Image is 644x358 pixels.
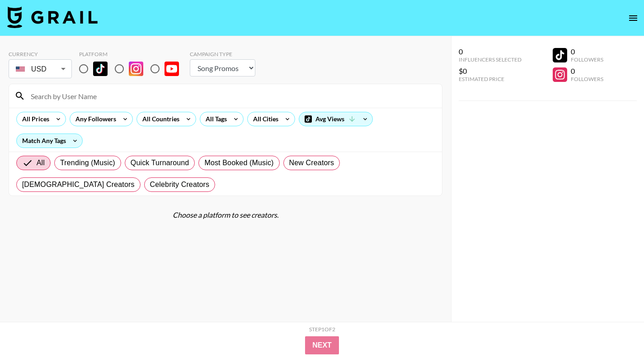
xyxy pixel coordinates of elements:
[459,67,522,76] div: $0
[93,62,108,76] img: TikTok
[190,51,255,57] div: Campaign Type
[150,179,210,190] span: Celebrity Creators
[131,158,189,168] span: Quick Turnaround
[289,158,334,168] span: New Creators
[204,158,273,168] span: Most Booked (Music)
[25,89,437,103] input: Search by User Name
[248,112,280,126] div: All Cities
[459,56,522,63] div: Influencers Selected
[599,313,633,347] iframe: Drift Widget Chat Controller
[37,158,45,168] span: All
[10,61,70,77] div: USD
[571,56,603,63] div: Followers
[309,326,335,333] div: Step 1 of 2
[624,9,642,27] button: open drawer
[571,76,603,82] div: Followers
[9,210,442,220] div: Choose a platform to see creators.
[459,47,522,56] div: 0
[459,76,522,82] div: Estimated Price
[165,62,179,76] img: YouTube
[129,62,143,76] img: Instagram
[305,336,339,354] button: Next
[9,51,72,57] div: Currency
[60,158,115,168] span: Trending (Music)
[7,6,98,28] img: Grail Talent
[79,51,186,57] div: Platform
[17,112,51,126] div: All Prices
[17,134,82,148] div: Match Any Tags
[571,67,603,76] div: 0
[571,47,603,56] div: 0
[200,112,229,126] div: All Tags
[299,112,372,126] div: Avg Views
[22,179,135,190] span: [DEMOGRAPHIC_DATA] Creators
[137,112,181,126] div: All Countries
[70,112,118,126] div: Any Followers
